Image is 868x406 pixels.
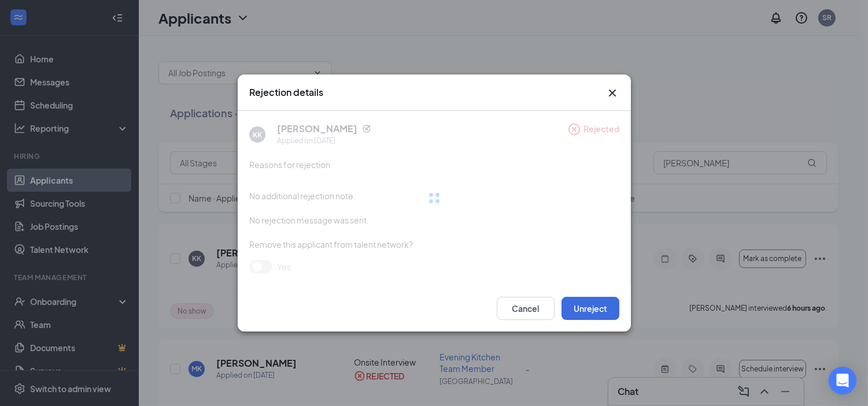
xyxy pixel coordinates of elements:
[829,367,856,394] div: Open Intercom Messenger
[249,86,323,99] h3: Rejection details
[562,297,619,320] button: Unreject
[605,86,619,100] svg: Cross
[497,297,555,320] button: Cancel
[605,86,619,100] button: Close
